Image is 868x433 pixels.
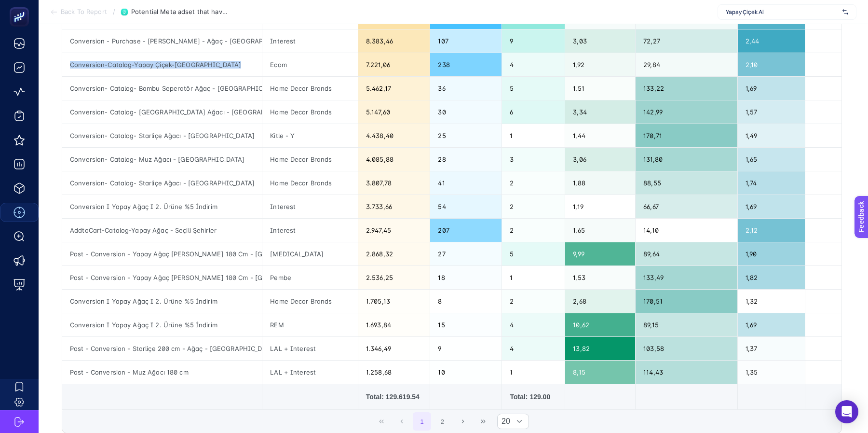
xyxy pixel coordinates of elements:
div: 1,32 [738,290,805,313]
div: Kitle - Y [262,124,358,147]
div: 41 [430,171,502,195]
div: 107 [430,29,502,53]
div: Conversion I Yapay Ağaç I 2. Ürüne %5 İndirim [62,313,262,336]
div: 66,67 [636,195,737,218]
div: Open Intercom Messenger [835,400,858,423]
div: 4 [502,337,565,360]
span: Potential Meta adset that have more conversion while spending less [131,8,228,16]
div: 3.807,78 [358,171,430,195]
div: Conversion- Catalog- Starliçe Ağacı - [GEOGRAPHIC_DATA] [62,124,262,147]
div: 2 [502,171,565,195]
div: Conversion-Catalog-Yapay Çiçek-[GEOGRAPHIC_DATA] [62,53,262,76]
div: Home Decor Brands [262,100,358,124]
div: LAL + Interest [262,361,358,384]
div: 1,53 [565,266,635,289]
div: Conversion I Yapay Ağaç I 2. Ürüne %5 İndirim [62,195,262,218]
div: 1,49 [738,124,805,147]
div: Interest [262,195,358,218]
div: 4.085,88 [358,148,430,171]
div: 2.868,32 [358,242,430,265]
div: 2 [502,290,565,313]
div: 1,69 [738,77,805,100]
div: 133,22 [636,77,737,100]
div: 1.346,49 [358,337,430,360]
div: AddtoCart-Catalog-Yapay Ağaç - Seçili Şehirler [62,219,262,242]
div: 1 [502,361,565,384]
span: Yapay Çiçek Al [726,8,839,16]
div: 10 [430,361,502,384]
div: 1,90 [738,242,805,265]
div: 1,51 [565,77,635,100]
div: 2.947,45 [358,219,430,242]
div: 4.438,40 [358,124,430,147]
div: 3,03 [565,29,635,53]
div: 1,19 [565,195,635,218]
div: Home Decor Brands [262,148,358,171]
div: 8 [430,290,502,313]
div: 133,49 [636,266,737,289]
button: Last Page [474,412,492,431]
div: 2 [502,195,565,218]
div: 114,43 [636,361,737,384]
div: 2,10 [738,53,805,76]
div: 1.693,84 [358,313,430,336]
div: 36 [430,77,502,100]
div: 4 [502,313,565,336]
div: 13,82 [565,337,635,360]
div: 3 [502,148,565,171]
div: 14,10 [636,219,737,242]
div: 1.258,68 [358,361,430,384]
div: 27 [430,242,502,265]
div: 1,44 [565,124,635,147]
img: svg%3e [842,7,848,17]
div: 1 [502,266,565,289]
div: Conversion- Catalog- Starliçe Ağacı - [GEOGRAPHIC_DATA] [62,171,262,195]
div: 5 [502,77,565,100]
div: 9,99 [565,242,635,265]
div: Home Decor Brands [262,290,358,313]
div: Post - Conversion - Muz Ağacı 180 cm [62,361,262,384]
div: 1 [502,124,565,147]
div: 238 [430,53,502,76]
div: 9 [430,337,502,360]
div: LAL + Interest [262,337,358,360]
div: Post - Conversion - Yapay Ağaç [PERSON_NAME] 180 Cm - [GEOGRAPHIC_DATA] [62,266,262,289]
div: Total: 129.00 [510,392,557,402]
div: Home Decor Brands [262,171,358,195]
div: Conversion- Catalog- [GEOGRAPHIC_DATA] Ağacı - [GEOGRAPHIC_DATA] [62,100,262,124]
div: 1,57 [738,100,805,124]
span: Rows per page [498,414,510,429]
div: 1,88 [565,171,635,195]
div: 1,65 [565,219,635,242]
div: Conversion- Catalog- Muz Ağacı - [GEOGRAPHIC_DATA] [62,148,262,171]
div: 5 [502,242,565,265]
div: 29,84 [636,53,737,76]
div: 8,15 [565,361,635,384]
div: 2,12 [738,219,805,242]
div: Pembe [262,266,358,289]
div: 5.147,60 [358,100,430,124]
div: 30 [430,100,502,124]
div: 7.221,06 [358,53,430,76]
div: 1,37 [738,337,805,360]
div: 2,68 [565,290,635,313]
div: Conversion - Purchase - [PERSON_NAME] - Ağaç - [GEOGRAPHIC_DATA] [62,29,262,53]
div: [MEDICAL_DATA] [262,242,358,265]
button: 2 [434,412,452,431]
div: 88,55 [636,171,737,195]
div: Home Decor Brands [262,77,358,100]
div: 4 [502,53,565,76]
div: 10,62 [565,313,635,336]
div: 18 [430,266,502,289]
div: 54 [430,195,502,218]
div: 103,58 [636,337,737,360]
div: 72,27 [636,29,737,53]
span: / [113,8,115,15]
div: Ecom [262,53,358,76]
div: 2,44 [738,29,805,53]
div: 170,71 [636,124,737,147]
div: 89,64 [636,242,737,265]
div: 3,34 [565,100,635,124]
div: 25 [430,124,502,147]
div: 89,15 [636,313,737,336]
